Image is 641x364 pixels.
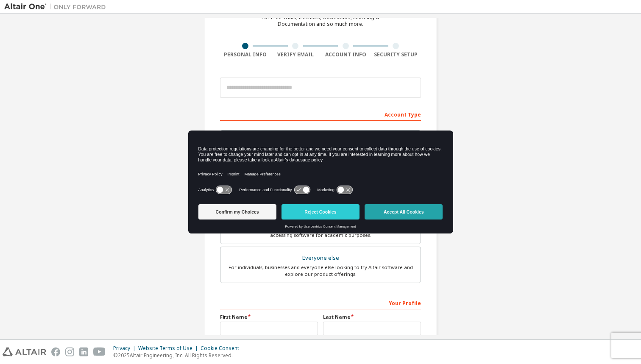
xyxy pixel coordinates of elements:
div: Everyone else [226,252,415,264]
div: Privacy [113,345,138,352]
div: Security Setup [371,51,421,58]
label: First Name [220,314,318,320]
img: facebook.svg [51,347,60,356]
img: altair_logo.svg [3,347,46,356]
label: Last Name [323,314,421,320]
div: For Free Trials, Licenses, Downloads, Learning & Documentation and so much more. [262,14,379,28]
div: Account Type [220,107,421,121]
div: Cookie Consent [201,345,244,352]
img: youtube.svg [93,347,106,356]
div: Verify Email [270,51,321,58]
img: instagram.svg [65,347,74,356]
div: Personal Info [220,51,270,58]
p: © 2025 Altair Engineering, Inc. All Rights Reserved. [113,352,244,359]
img: Altair One [4,3,110,11]
div: For individuals, businesses and everyone else looking to try Altair software and explore our prod... [226,264,415,278]
div: Account Info [320,51,371,58]
img: linkedin.svg [79,347,88,356]
div: Website Terms of Use [138,345,201,352]
div: Your Profile [220,296,421,309]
